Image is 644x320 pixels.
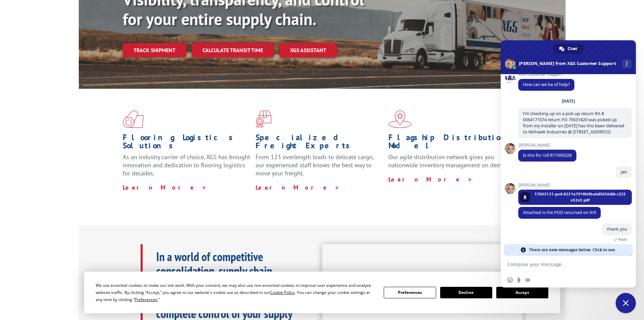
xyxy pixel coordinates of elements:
span: There are new messages below. Click to see. [529,244,616,256]
a: Track shipment [123,43,186,57]
span: As an industry carrier of choice, XGS has brought innovation and dedication to flooring logistics... [123,153,250,177]
span: Read [618,237,627,242]
a: Learn More > [123,184,207,191]
a: Learn More > [256,184,340,191]
a: Calculate transit time [192,43,274,58]
div: Close chat [616,293,636,313]
img: xgs-icon-focused-on-flooring-red [256,110,271,128]
p: From 123 overlength loads to delicate cargo, our experienced staff knows the best way to move you... [256,153,383,183]
h1: Flagship Distribution Model [388,133,516,153]
h1: Flooring Logistics Solutions [123,133,251,153]
a: Learn More > [388,175,473,183]
span: 17603121-pod-8231e791f66fbabd5656ddcc322e52c0.pdf [533,191,627,203]
span: Send a file [516,277,522,283]
span: I'm checking up on a pick up return RA # 0064171074 return PO 76531820 was picked up from my inst... [523,111,624,135]
span: yes [621,169,627,175]
div: Chat [553,44,584,54]
textarea: Compose your message... [507,261,614,268]
span: How can we be of help? [523,82,570,87]
span: Audio message [525,277,530,283]
div: More channels [622,59,631,68]
span: Is this for roll R71093328 [523,152,572,158]
button: Accept [496,287,548,298]
img: xgs-icon-total-supply-chain-intelligence-red [123,110,144,128]
span: [PERSON_NAME] [518,183,632,188]
span: XGS Customer Support [518,72,574,77]
h1: Specialized Freight Experts [256,133,383,153]
span: Chat [568,44,577,54]
span: Insert an emoji [507,277,513,283]
span: Attached is the POD returned on 9/9 [523,210,596,215]
div: We use essential cookies to make our site work. With your consent, we may also use non-essential ... [96,282,376,303]
div: [DATE] [562,99,575,103]
img: xgs-icon-flagship-distribution-model-red [388,110,412,128]
button: Decline [440,287,492,298]
span: Cookie Policy [270,290,295,295]
a: XGS ASSISTANT [279,43,337,58]
span: Our agile distribution network gives you nationwide inventory management on demand. [388,153,513,169]
span: thank you [607,226,627,232]
button: Preferences [384,287,436,298]
div: Cookie Consent Prompt [84,272,560,313]
span: [PERSON_NAME] [518,143,576,148]
span: Preferences [135,297,158,302]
